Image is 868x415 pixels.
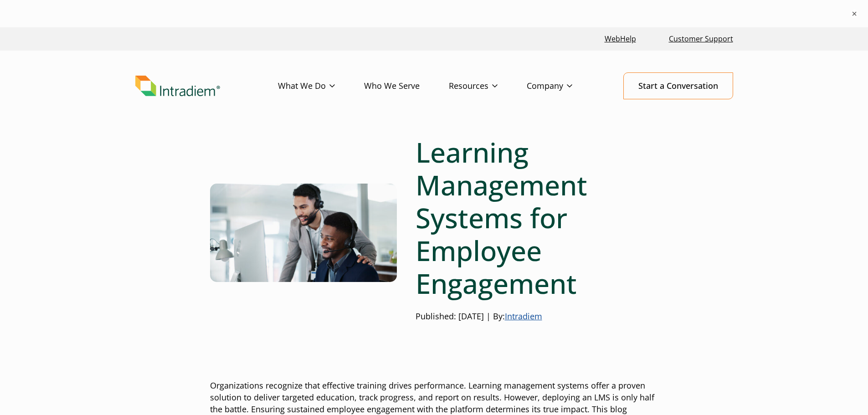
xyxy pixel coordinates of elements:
[416,311,658,323] p: Published: [DATE] | By:
[135,76,278,97] a: Link to homepage of Intradiem
[850,9,859,18] button: ×
[449,73,527,99] a: Resources
[665,29,737,49] a: Customer Support
[527,73,601,99] a: Company
[364,73,449,99] a: Who We Serve
[505,311,542,322] a: Intradiem
[623,72,733,99] a: Start a Conversation
[601,29,640,49] a: Link opens in a new window
[416,136,658,300] h1: Learning Management Systems for Employee Engagement
[135,76,220,97] img: Intradiem
[278,73,364,99] a: What We Do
